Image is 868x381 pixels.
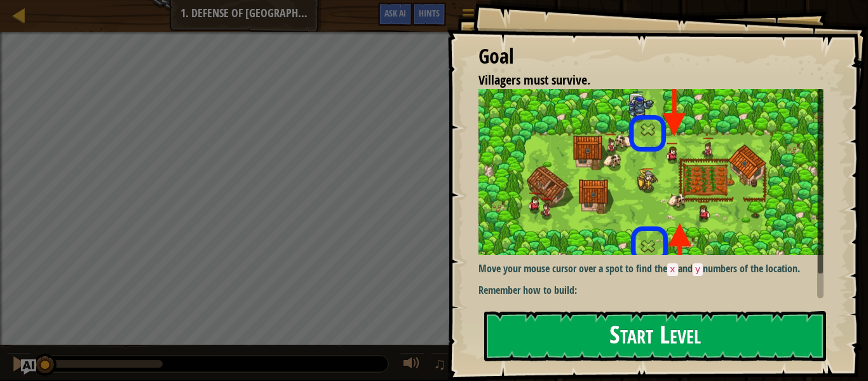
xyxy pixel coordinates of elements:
[478,71,590,88] span: Villagers must survive.
[21,359,36,375] button: Ask AI
[484,311,826,361] button: Start Level
[6,352,32,378] button: Ctrl + P: Pause
[478,261,824,277] p: Move your mouse cursor over a spot to find the and numbers of the location.
[478,283,824,298] p: Remember how to build:
[478,42,824,71] div: Goal
[433,354,446,373] span: ♫
[693,263,703,276] code: y
[667,263,678,276] code: x
[463,71,820,90] li: Villagers must survive.
[478,89,824,255] img: Defense of plainswood
[384,7,406,19] span: Ask AI
[399,352,424,378] button: Adjust volume
[378,3,412,26] button: Ask AI
[419,7,440,19] span: Hints
[431,352,452,378] button: ♫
